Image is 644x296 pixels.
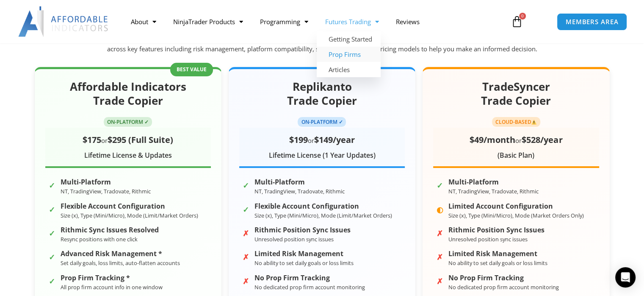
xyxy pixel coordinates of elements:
strong: Multi-Platform [254,178,345,186]
strong: Multi-Platform [61,178,151,186]
span: ✓ [49,274,56,282]
strong: Flexible Account Configuration [254,202,392,210]
span: ◐ [437,203,444,210]
p: Choosing the right trade copier solution is crucial for managing multiple trading accounts effici... [62,32,583,56]
span: $199 [289,134,308,145]
strong: Rithmic Sync Issues Resolved [61,226,159,234]
strong: Limited Account Configuration [448,202,584,210]
span: ✗ [243,250,250,258]
strong: Multi-Platform [448,178,539,186]
small: Size (x), Type (Mini/Micro), Mode (Limit/Market Orders) [61,212,198,219]
a: Programming [252,12,317,31]
span: ON-PLATFORM ✓ [104,117,152,127]
div: or [239,132,405,148]
small: All prop firm account info in one window [61,283,163,291]
img: ⚠ [531,120,536,125]
ul: Futures Trading [317,31,381,77]
small: Size (x), Type (Mini/Micro), Mode (Market Orders Only) [448,212,584,219]
div: Lifetime License (1 Year Updates) [239,149,405,162]
span: ✗ [437,274,444,282]
small: NT, TradingView, Tradovate, Rithmic [61,187,151,195]
span: ✓ [49,250,56,258]
a: Reviews [387,12,428,31]
span: ✗ [437,250,444,258]
a: 0 [498,9,536,34]
span: ✓ [243,203,250,210]
span: $295 (Full Suite) [108,134,173,145]
span: ✗ [243,274,250,282]
small: NT, TradingView, Tradovate, Rithmic [254,187,345,195]
a: NinjaTrader Products [165,12,252,31]
small: Unresolved position sync issues [254,235,334,243]
small: Set daily goals, loss limits, auto-flatten accounts [61,259,180,267]
small: No dedicated prop firm account monitoring [254,283,365,291]
span: $175 [83,134,101,145]
a: MEMBERS AREA [557,13,627,31]
h2: TradeSyncer Trade Copier [433,80,599,109]
span: 0 [519,13,526,20]
span: $149/year [314,134,355,145]
strong: Flexible Account Configuration [61,202,198,210]
strong: Rithmic Position Sync Issues [254,226,351,234]
strong: Rithmic Position Sync Issues [448,226,544,234]
div: or [45,132,211,148]
span: ✗ [437,226,444,234]
small: No ability to set daily goals or loss limits [254,259,354,267]
strong: No Prop Firm Tracking [448,274,559,282]
small: No ability to set daily goals or loss limits [448,259,547,267]
span: ✓ [437,179,444,186]
span: ✗ [243,226,250,234]
strong: No Prop Firm Tracking [254,274,365,282]
img: LogoAI | Affordable Indicators – NinjaTrader [18,6,109,37]
div: (Basic Plan) [433,149,599,162]
a: Futures Trading [317,12,387,31]
a: Prop Firms [317,47,381,62]
span: ✓ [49,203,56,210]
small: Size (x), Type (Mini/Micro), Mode (Limit/Market Orders) [254,212,392,219]
div: Lifetime License & Updates [45,149,211,162]
a: Getting Started [317,31,381,47]
strong: Limited Risk Management [254,250,354,258]
strong: Prop Firm Tracking * [61,274,163,282]
strong: Advanced Risk Management * [61,250,180,258]
small: No dedicated prop firm account monitoring [448,283,559,291]
nav: Menu [122,12,503,31]
small: NT, TradingView, Tradovate, Rithmic [448,187,539,195]
div: or [433,132,599,148]
span: CLOUD-BASED [492,117,541,127]
span: ON-PLATFORM ✓ [298,117,346,127]
span: $528/year [522,134,562,145]
span: ✓ [243,179,250,186]
span: ✓ [49,226,56,234]
strong: Limited Risk Management [448,250,547,258]
span: $49/month [470,134,515,145]
a: Articles [317,62,381,77]
h2: Affordable Indicators Trade Copier [45,80,211,109]
small: Unresolved position sync issues [448,235,528,243]
span: MEMBERS AREA [566,19,619,25]
h2: Replikanto Trade Copier [239,80,405,109]
small: Resync positions with one click [61,235,138,243]
span: ✓ [49,179,56,186]
a: About [122,12,165,31]
div: Open Intercom Messenger [615,267,636,288]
